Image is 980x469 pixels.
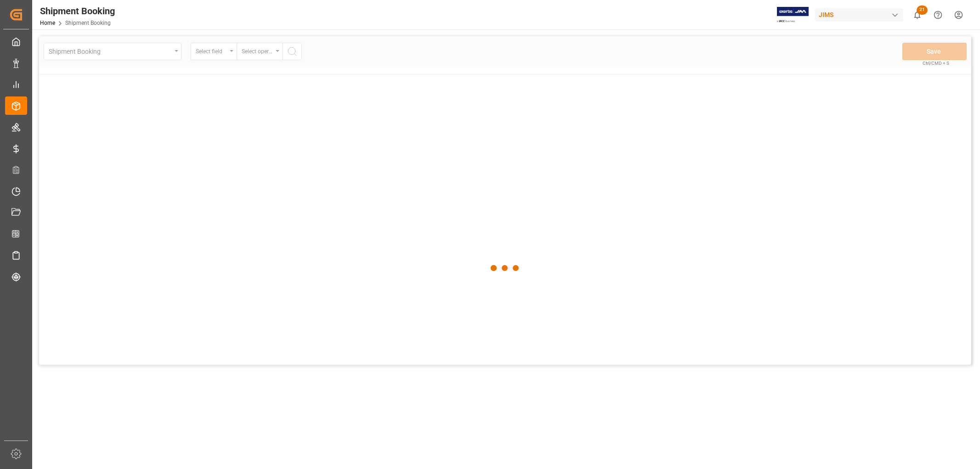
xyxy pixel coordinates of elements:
div: JIMS [815,8,903,22]
a: Home [40,20,55,26]
button: Help Center [928,5,948,25]
span: 21 [917,6,928,15]
img: Exertis%20JAM%20-%20Email%20Logo.jpg_1722504956.jpg [777,7,809,23]
button: show 21 new notifications [907,5,928,25]
button: JIMS [815,6,907,23]
div: Shipment Booking [40,4,115,18]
